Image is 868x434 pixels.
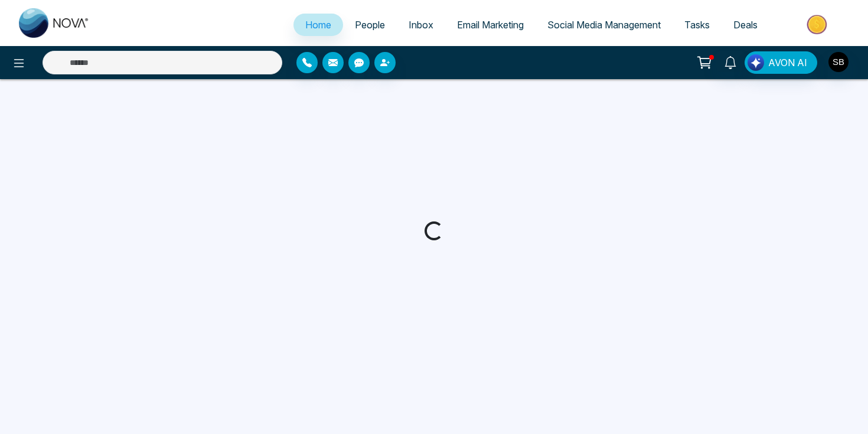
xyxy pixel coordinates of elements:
span: AVON AI [768,56,807,70]
span: Email Marketing [457,19,524,31]
span: Deals [733,19,758,31]
a: Home [293,14,343,36]
a: Email Marketing [445,14,536,36]
a: Deals [722,14,769,36]
span: Inbox [409,19,433,31]
img: User Avatar [828,52,849,72]
button: AVON AI [745,51,817,74]
a: Tasks [673,14,722,36]
span: Social Media Management [547,19,661,31]
a: People [343,14,397,36]
span: Tasks [684,19,710,31]
img: Lead Flow [748,54,764,71]
span: Home [305,19,331,31]
img: Nova CRM Logo [19,8,90,38]
img: Market-place.gif [775,11,861,38]
a: Social Media Management [536,14,673,36]
a: Inbox [397,14,445,36]
span: People [355,19,385,31]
